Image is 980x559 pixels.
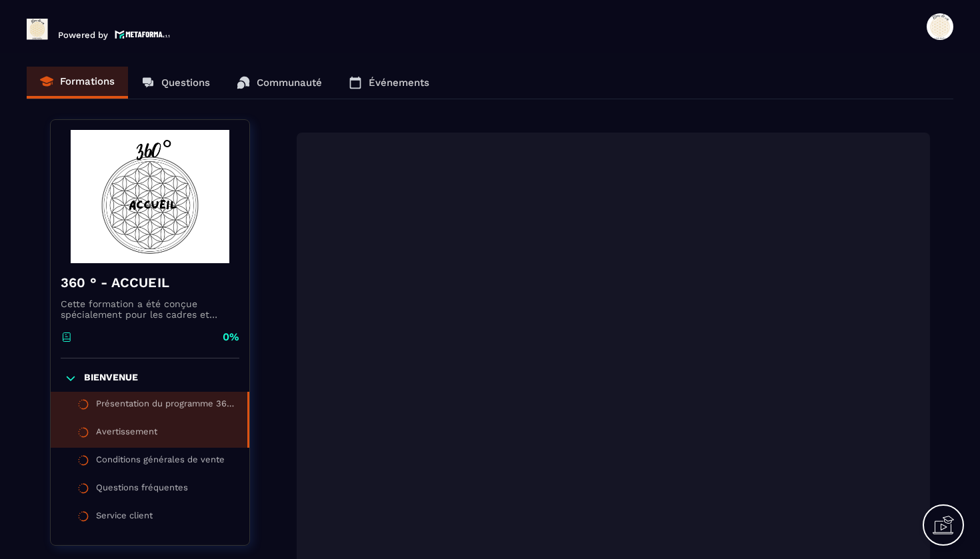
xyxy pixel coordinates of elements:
p: BIENVENUE [84,372,138,385]
iframe: YouTube video player [310,153,917,557]
div: Avertissement [96,426,157,441]
div: Présentation du programme 360° [96,398,234,413]
div: Conditions générales de vente [96,454,225,469]
p: Powered by [58,30,108,40]
p: Cette formation a été conçue spécialement pour les cadres et responsables du secteur santé, médic... [61,298,239,320]
div: Questions fréquentes [96,482,188,497]
p: 0% [223,330,239,344]
img: banner [61,130,239,263]
img: logo [115,29,171,40]
h4: 360 ° - ACCUEIL [61,273,239,292]
div: Service client [96,510,153,525]
img: logo-branding [27,19,48,40]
